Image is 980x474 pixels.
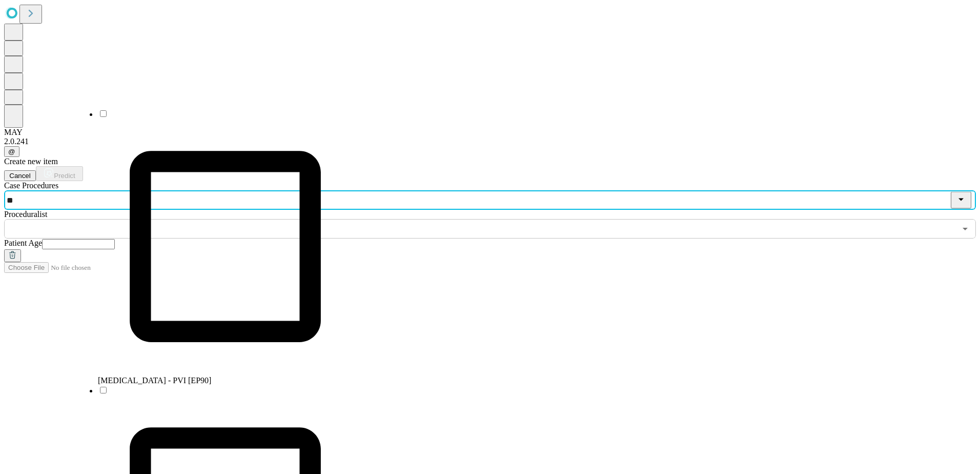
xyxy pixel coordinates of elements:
[4,137,976,146] div: 2.0.241
[4,170,36,181] button: Cancel
[4,128,976,137] div: MAY
[4,146,19,157] button: @
[36,166,83,181] button: Predict
[4,239,42,247] span: Patient Age
[951,192,971,209] button: Close
[98,376,211,385] span: [MEDICAL_DATA] - PVI [EP90]
[8,148,15,155] span: @
[4,157,58,166] span: Create new item
[958,222,972,236] button: Open
[54,172,75,180] span: Predict
[4,210,47,219] span: Proceduralist
[4,181,58,190] span: Scheduled Procedure
[9,172,31,180] span: Cancel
